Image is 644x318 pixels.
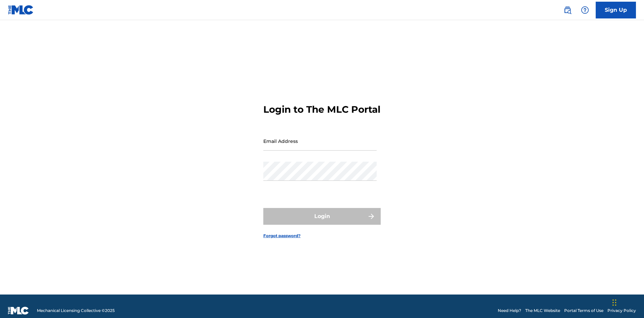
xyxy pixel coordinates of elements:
a: Need Help? [498,308,521,314]
a: Privacy Policy [607,308,636,314]
div: Drag [612,293,616,313]
img: MLC Logo [8,5,34,15]
img: logo [8,307,29,315]
div: Help [578,3,592,17]
img: help [581,6,589,14]
a: Sign Up [596,2,636,18]
a: Forgot password? [263,233,301,239]
img: search [563,6,572,14]
span: Mechanical Licensing Collective © 2025 [37,308,115,314]
a: Public Search [561,3,574,17]
h3: Login to The MLC Portal [263,104,380,115]
a: The MLC Website [525,308,560,314]
iframe: Chat Widget [610,286,644,318]
a: Portal Terms of Use [564,308,603,314]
